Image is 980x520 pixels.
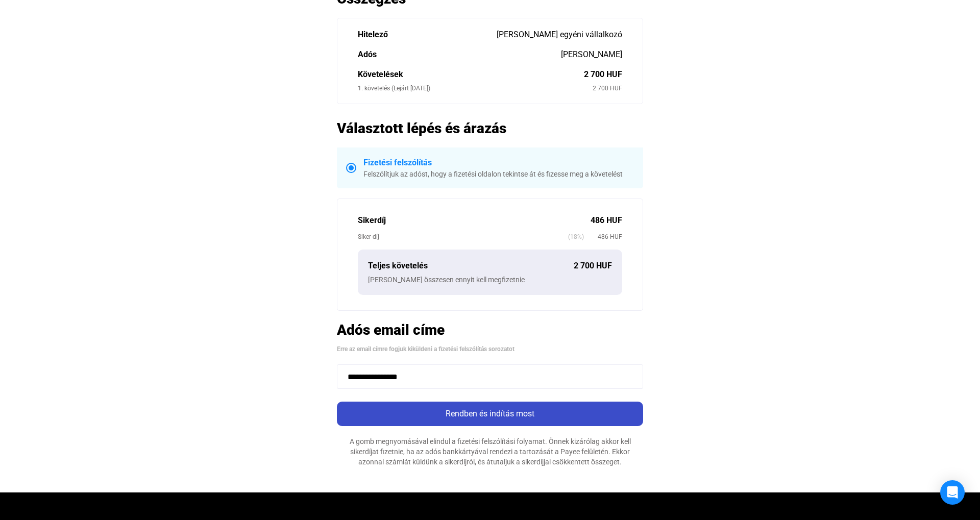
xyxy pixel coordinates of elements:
[368,275,612,285] div: [PERSON_NAME] összesen ennyit kell megfizetnie
[593,83,622,93] div: 2 700 HUF
[584,232,622,242] span: 486 HUF
[337,119,643,137] h2: Választott lépés és árazás
[574,260,612,272] div: 2 700 HUF
[358,29,497,41] div: Hitelező
[358,68,584,81] div: Követelések
[591,214,622,227] div: 486 HUF
[337,402,643,426] button: Rendben és indítás most
[358,214,591,227] div: Sikerdíj
[337,321,643,339] h2: Adós email címe
[358,83,593,93] div: 1. követelés (Lejárt [DATE])
[568,232,584,242] span: (18%)
[337,436,643,467] div: A gomb megnyomásával elindul a fizetési felszólítási folyamat. Önnek kizárólag akkor kell sikerdí...
[340,408,640,420] div: Rendben és indítás most
[363,157,634,169] div: Fizetési felszólítás
[358,48,561,61] div: Adós
[584,68,622,81] div: 2 700 HUF
[497,29,622,41] div: [PERSON_NAME] egyéni vállalkozó
[337,344,643,354] div: Erre az email címre fogjuk kiküldeni a fizetési felszólítás sorozatot
[561,48,622,61] div: [PERSON_NAME]
[358,232,568,242] div: Siker díj
[940,480,965,505] div: Open Intercom Messenger
[368,260,574,272] div: Teljes követelés
[363,169,634,179] div: Felszólítjuk az adóst, hogy a fizetési oldalon tekintse át és fizesse meg a követelést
